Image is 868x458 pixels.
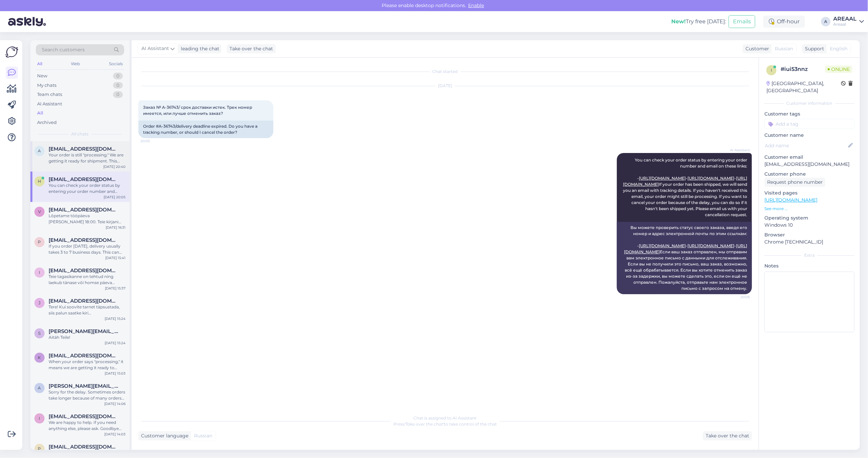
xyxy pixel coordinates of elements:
div: 0 [113,91,123,98]
span: a [38,148,41,153]
div: AREAAL [833,16,857,22]
div: 0 [113,82,123,89]
b: New! [671,18,686,25]
span: kirsimaamartin@outlook.com [49,353,119,359]
span: p [38,239,41,245]
div: Order #A-36743/delivery deadline expired. Do you have a tracking number, or should I cancel the o... [138,121,273,138]
img: Askly Logo [5,46,18,58]
div: When your order says "processing," it means we are getting it ready to send. This includes pickin... [49,359,126,371]
div: You can check your order status by entering your order number and email on these links: - [URL][D... [49,182,126,195]
a: AREAALAreaal [833,16,864,27]
i: 'Take over the chat' [405,422,444,427]
div: Teie tagasikanne on tehtud ning laekub tänase või homse päeva jooksul. [49,274,126,286]
input: Add a tag [764,119,855,129]
div: leading the chat [178,45,219,52]
a: [URL][DOMAIN_NAME] [687,243,734,248]
span: i [771,68,772,73]
span: Russian [194,432,212,439]
span: You can check your order status by entering your order number and email on these links: - - - If ... [623,157,748,217]
span: i [39,416,40,421]
span: Search customers [42,46,85,53]
div: Off-hour [763,16,805,28]
div: Lõpetame tööpäeva [PERSON_NAME] 18:00. Teie kirjani jõutakse tänase päeva jooksul. [49,213,126,225]
div: [GEOGRAPHIC_DATA], [GEOGRAPHIC_DATA] [766,80,841,94]
span: hoy2006@gmail.com [49,176,119,182]
span: ivars.cibulis@gmail.com [49,268,119,274]
a: [URL][DOMAIN_NAME] [764,197,817,203]
div: [DATE] 14:06 [104,401,126,406]
span: j [38,300,40,305]
div: If you order [DATE], delivery usually takes 3 to 7 business days. This can change depending on pr... [49,243,126,255]
p: Customer email [764,154,855,161]
div: Sorry for the delay. Sometimes orders take longer because of many orders or supply problems. We a... [49,389,126,401]
a: [URL][DOMAIN_NAME] [639,243,686,248]
div: # iui53nnz [781,65,825,73]
span: vitaly.farafonov@gmail.com [49,207,119,213]
a: [URL][DOMAIN_NAME] [687,176,734,181]
div: Archived [37,119,57,126]
p: Visited pages [764,189,855,197]
div: [DATE] 15:24 [105,316,126,321]
div: A [821,17,831,26]
div: [DATE] 15:24 [105,340,126,346]
div: Your order is still "processing." We are getting it ready for shipment. This means picking, packi... [49,152,126,164]
p: Operating system [764,214,855,222]
div: Try free [DATE]: [671,18,726,26]
div: New [37,73,47,79]
span: s [38,331,41,336]
div: AI Assistant [37,101,62,107]
div: Customer language [138,432,188,439]
span: k [38,355,41,360]
button: Emails [729,15,755,28]
span: v [38,209,41,214]
span: h [38,179,41,184]
div: Request phone number [764,178,825,187]
span: Online [825,66,852,73]
span: AI Assistant [141,45,169,52]
div: Web [70,59,82,68]
div: Extra [764,252,855,258]
div: [DATE] 15:37 [105,286,126,291]
span: pedak.maret@gmail.com [49,444,119,450]
div: Customer information [764,100,855,106]
span: jarveltjessica@gmail.com [49,298,119,304]
div: [DATE] 15:41 [105,255,126,260]
span: Enable [466,2,486,8]
div: All [37,110,43,117]
a: [URL][DOMAIN_NAME] [639,176,686,181]
span: 20:05 [725,295,750,300]
span: 20:05 [140,138,166,144]
p: See more ... [764,206,855,212]
span: sirkel@hotmail.com [49,328,119,334]
span: Заказ № A-36743/ срок доставки истек. Трек номер имеется, или лучше отменить заказ? [143,105,253,116]
p: Customer tags [764,110,855,118]
span: p [38,446,41,451]
div: We are happy to help. If you need anything else, please ask. Goodbye and have a great day! [49,419,126,432]
p: Windows 10 [764,222,855,229]
div: Take over the chat [703,431,752,440]
div: Socials [108,59,124,68]
div: Customer [743,45,769,52]
span: Press to take control of the chat [394,422,497,427]
div: All [36,59,44,68]
div: [DATE] 20:05 [104,195,126,200]
span: annettripats36@gmail.com [49,146,119,152]
div: Take over the chat [227,44,276,53]
div: Areaal [833,22,857,27]
div: Tere! Kui soovite tarnet täpsustada, siis palun saatke kiri [EMAIL_ADDRESS][DOMAIN_NAME] [49,304,126,316]
p: Customer name [764,132,855,139]
div: [DATE] [138,83,752,89]
p: Customer phone [764,171,855,178]
span: info@katusemehed.ee [49,413,119,419]
span: Chat is assigned to AI Assistant [414,415,477,421]
div: My chats [37,82,56,89]
div: [DATE] 20:40 [103,164,126,169]
div: Aitäh Teile! [49,334,126,340]
span: Russian [775,45,793,52]
div: [DATE] 15:03 [105,371,126,376]
p: Chrome [TECHNICAL_ID] [764,238,855,246]
span: Aleksei_dm@mail.ru [49,383,119,389]
span: A [38,385,41,390]
div: [DATE] 16:31 [106,225,126,230]
span: i [39,270,40,275]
